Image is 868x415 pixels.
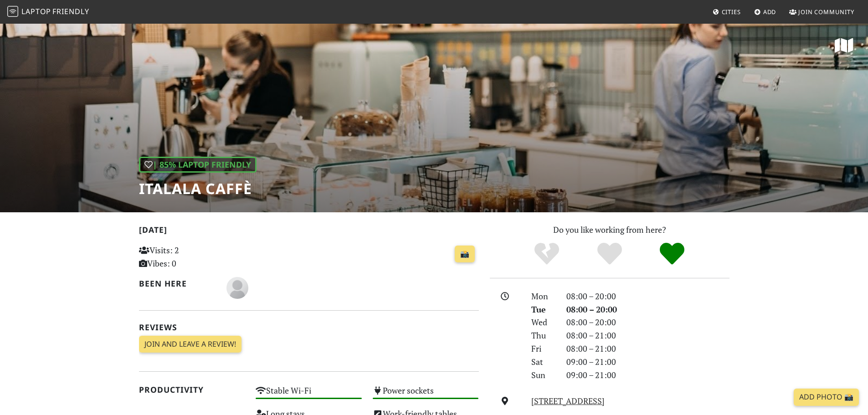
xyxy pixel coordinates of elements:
span: Add [763,8,776,16]
img: LaptopFriendly [7,6,18,17]
div: No [515,241,578,266]
div: 08:00 – 20:00 [561,290,735,303]
a: Add Photo 📸 [794,389,859,406]
div: 08:00 – 20:00 [561,316,735,329]
span: Join Community [798,8,854,16]
a: Cities [709,4,745,20]
p: Do you like working from here? [490,223,729,236]
span: Sam Sachdeva [226,282,248,292]
div: Power sockets [367,383,484,406]
a: 📸 [455,246,475,263]
a: Add [750,4,780,20]
div: 08:00 – 20:00 [561,303,735,316]
div: Fri [526,342,560,355]
span: Cities [722,8,741,16]
a: [STREET_ADDRESS] [531,395,605,406]
div: Yes [578,241,641,266]
div: Stable Wi-Fi [250,383,367,406]
h2: [DATE] [139,225,479,238]
div: Definitely! [641,241,704,266]
h1: Italala Caffè [139,180,257,197]
a: Join Community [786,4,858,20]
h2: Been here [139,279,216,288]
a: Join and leave a review! [139,336,241,353]
h2: Reviews [139,323,479,332]
span: Laptop [21,6,51,16]
div: Tue [526,303,560,316]
div: Sun [526,369,560,382]
div: 08:00 – 21:00 [561,342,735,355]
div: | 85% Laptop Friendly [139,157,257,173]
p: Visits: 2 Vibes: 0 [139,244,245,270]
img: blank-535327c66bd565773addf3077783bbfce4b00ec00e9fd257753287c682c7fa38.png [226,277,248,299]
div: Thu [526,329,560,342]
h2: Productivity [139,385,245,395]
div: Mon [526,290,560,303]
div: Wed [526,316,560,329]
div: 08:00 – 21:00 [561,329,735,342]
a: LaptopFriendly LaptopFriendly [7,4,89,20]
div: 09:00 – 21:00 [561,355,735,369]
div: Sat [526,355,560,369]
span: Friendly [52,6,89,16]
div: 09:00 – 21:00 [561,369,735,382]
